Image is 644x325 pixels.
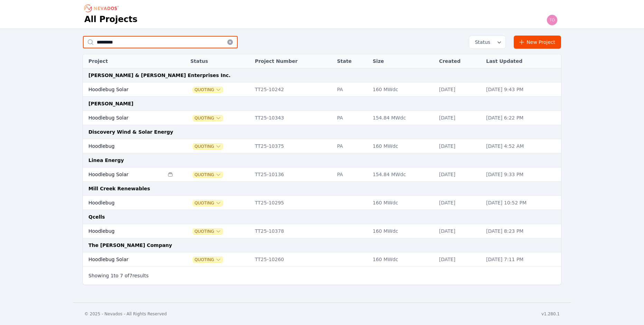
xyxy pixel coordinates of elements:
[483,139,561,153] td: [DATE] 4:52 AM
[483,224,561,238] td: [DATE] 8:23 PM
[187,54,252,68] th: Status
[436,83,483,97] td: [DATE]
[120,273,123,278] span: 7
[84,311,167,317] div: © 2025 - Nevados - All Rights Reserved
[83,83,561,97] tr: Hoodlebug SolarQuotingTT25-10242PA160 MWdc[DATE][DATE] 9:43 PM
[83,153,561,168] td: Linea Energy
[369,168,436,182] td: 154.84 MWdc
[369,252,436,267] td: 160 MWdc
[333,83,369,97] td: PA
[83,224,164,238] td: Hoodlebug
[193,144,222,149] button: Quoting
[514,36,561,49] a: New Project
[541,311,560,317] div: v1.280.1
[436,224,483,238] td: [DATE]
[436,168,483,182] td: [DATE]
[111,273,114,278] span: 1
[369,111,436,125] td: 154.84 MWdc
[483,54,561,68] th: Last Updated
[193,257,222,262] button: Quoting
[193,87,222,93] button: Quoting
[436,54,483,68] th: Created
[83,252,164,267] td: Hoodlebug Solar
[83,210,561,224] td: Qcells
[436,252,483,267] td: [DATE]
[333,54,369,68] th: State
[252,196,334,210] td: TT25-10295
[193,172,222,178] button: Quoting
[483,83,561,97] td: [DATE] 9:43 PM
[436,111,483,125] td: [DATE]
[483,168,561,182] td: [DATE] 9:33 PM
[83,139,164,153] td: Hoodlebug
[547,15,558,26] img: todd.padezanin@nevados.solar
[252,139,334,153] td: TT25-10375
[88,272,149,279] p: Showing to of results
[252,168,334,182] td: TT25-10136
[252,83,334,97] td: TT25-10242
[369,196,436,210] td: 160 MWdc
[83,196,164,210] td: Hoodlebug
[436,139,483,153] td: [DATE]
[83,83,164,97] td: Hoodlebug Solar
[333,139,369,153] td: PA
[129,273,132,278] span: 7
[193,115,222,121] button: Quoting
[193,200,222,206] button: Quoting
[83,182,561,196] td: Mill Creek Renewables
[333,168,369,182] td: PA
[83,224,561,238] tr: HoodlebugQuotingTT25-10378160 MWdc[DATE][DATE] 8:23 PM
[83,196,561,210] tr: HoodlebugQuotingTT25-10295160 MWdc[DATE][DATE] 10:52 PM
[333,111,369,125] td: PA
[83,68,561,83] td: [PERSON_NAME] & [PERSON_NAME] Enterprises Inc.
[83,168,164,182] td: Hoodlebug Solar
[83,238,561,252] td: The [PERSON_NAME] Company
[252,252,334,267] td: TT25-10260
[252,111,334,125] td: TT25-10343
[483,196,561,210] td: [DATE] 10:52 PM
[369,224,436,238] td: 160 MWdc
[369,139,436,153] td: 160 MWdc
[436,196,483,210] td: [DATE]
[83,111,561,125] tr: Hoodlebug SolarQuotingTT25-10343PA154.84 MWdc[DATE][DATE] 6:22 PM
[83,139,561,153] tr: HoodlebugQuotingTT25-10375PA160 MWdc[DATE][DATE] 4:52 AM
[483,111,561,125] td: [DATE] 6:22 PM
[252,54,334,68] th: Project Number
[84,3,121,14] nav: Breadcrumb
[252,224,334,238] td: TT25-10378
[483,252,561,267] td: [DATE] 7:11 PM
[369,83,436,97] td: 160 MWdc
[193,229,222,234] button: Quoting
[369,54,436,68] th: Size
[83,97,561,111] td: [PERSON_NAME]
[469,36,505,48] button: Status
[83,252,561,267] tr: Hoodlebug SolarQuotingTT25-10260160 MWdc[DATE][DATE] 7:11 PM
[83,54,164,68] th: Project
[83,168,561,182] tr: Hoodlebug SolarQuotingTT25-10136PA154.84 MWdc[DATE][DATE] 9:33 PM
[83,125,561,139] td: Discovery Wind & Solar Energy
[84,14,138,25] h1: All Projects
[472,39,490,46] span: Status
[83,111,164,125] td: Hoodlebug Solar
